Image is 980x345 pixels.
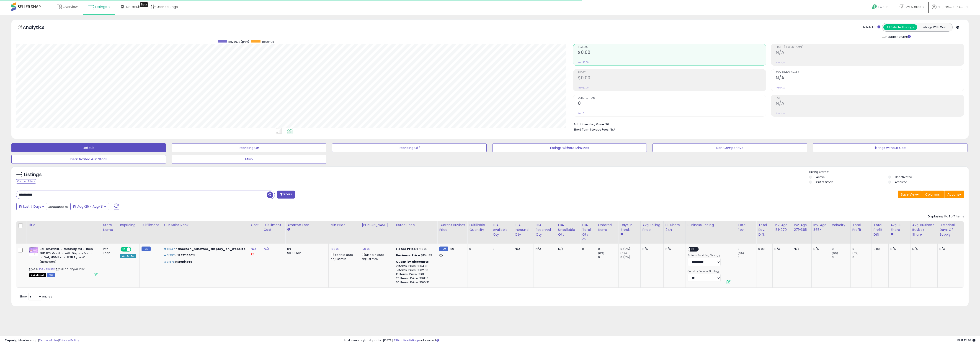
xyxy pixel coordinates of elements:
div: N/A [813,247,826,251]
span: #11,047 [164,247,175,251]
label: Out of Stock [816,180,833,184]
div: 0 [832,255,850,259]
h2: $0.00 [578,75,766,81]
button: Last 7 Days [16,203,47,210]
span: Aug-25 - Aug-31 [77,204,103,209]
div: N/A [774,247,788,251]
small: Prev: N/A [776,61,785,64]
div: Min Price [330,223,358,227]
a: 100.00 [330,247,340,251]
button: Main [172,155,326,164]
b: Short Term Storage Fees: [574,128,609,131]
button: Aug-25 - Aug-31 [70,203,109,210]
span: FBM [47,273,55,277]
img: 41EWVBy1GgL._SL40_.jpg [29,247,38,256]
span: My Stores [905,5,921,9]
div: Fulfillment Cost [264,223,284,232]
div: Velocity [832,223,848,227]
div: N/A [890,247,907,251]
div: Cur Sales Rank [164,223,247,227]
b: Dell U2422HE UltraSharp 23.8-Inch FHD IPS Monitor with DisplayPort in or Out, HDMI, and USB Type-... [39,247,95,265]
span: Monitors [177,259,192,264]
small: Prev: $0.00 [578,86,589,89]
div: 0 [582,247,593,251]
button: Repricing Off [332,143,487,152]
div: Win BuyBox [120,254,136,258]
div: FBA Unsellable Qty [558,223,578,237]
div: 0.00 [874,247,885,251]
div: Displaying 1 to 1 of 1 items [928,214,964,219]
h5: Listings [24,171,42,178]
div: Avg Selling Price [642,223,662,232]
a: N/A [251,247,256,251]
div: 0 [598,255,619,259]
b: Total Inventory Value: [574,122,605,126]
button: Non Competitive [652,143,807,152]
label: Archived [895,180,907,184]
small: Prev: N/A [776,112,785,115]
div: Inv. Age 365+ [813,223,828,232]
div: Avg. Business Buybox Share [912,223,936,237]
button: Repricing On [172,143,326,152]
small: FBM [439,247,448,251]
div: Disable auto adjust max [362,252,390,261]
div: 8% [287,247,325,251]
div: Fulfillable Quantity [469,223,489,232]
div: 50 Items, Price: $160.71 [396,280,434,285]
div: Repricing [120,223,138,227]
div: Store Name [103,223,116,232]
div: FBA Available Qty [493,223,511,237]
div: FBA Total Qty [582,223,594,237]
span: Listings [95,5,107,9]
small: Days In Stock. [620,232,623,236]
div: N/A [794,247,808,251]
a: 170.00 [362,247,371,251]
div: N/A [536,247,553,251]
p: Listing States: [809,170,969,174]
div: Total Rev. Diff. [758,223,771,237]
span: | SKU: 76-OQW8-DRA1 [55,267,85,271]
a: Hi [PERSON_NAME] [932,5,968,15]
div: Historical Days Of Supply [939,223,962,237]
div: Tooltip anchor [140,2,148,7]
label: Active [816,175,825,179]
div: Total Profit Diff. [874,223,887,237]
div: : [396,260,434,264]
div: ASIN: [29,247,98,277]
div: 0 [832,247,850,251]
div: FBA Reserved Qty [536,223,554,237]
h2: N/A [776,101,964,107]
h2: N/A [776,75,964,81]
i: Get Help [872,4,877,10]
span: ON [121,247,127,251]
div: N/A [939,247,960,251]
div: N/A [642,247,660,251]
div: 10 Items, Price: $161.55 [396,272,434,276]
div: $0.30 min [287,251,325,255]
button: Listings without Cost [813,143,967,152]
span: Hi [PERSON_NAME] [938,5,965,9]
div: 0 [469,247,487,251]
div: 0 [852,247,872,251]
div: N/A [558,247,577,251]
button: All Selected Listings [883,24,917,30]
span: Ordered Items [578,97,766,99]
small: Prev: 0 [578,112,584,115]
button: Default [11,143,166,152]
span: OFF [690,247,697,251]
div: Info-Tech [103,247,115,255]
small: (0%) [852,251,859,255]
h2: $0.00 [578,50,766,56]
div: Total Profit [852,223,870,232]
p: in [164,247,245,251]
div: 5 Items, Price: $162.38 [396,268,434,272]
div: Title [28,223,99,227]
span: Profit [PERSON_NAME] [776,46,964,48]
span: DataHub [126,5,140,9]
div: Days In Stock [620,223,639,232]
div: Cost [251,223,260,227]
b: Listed Price: [396,247,417,251]
div: 20 Items, Price: $161.13 [396,276,434,280]
span: Revenue (prev) [228,40,249,44]
h2: N/A [776,50,964,56]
